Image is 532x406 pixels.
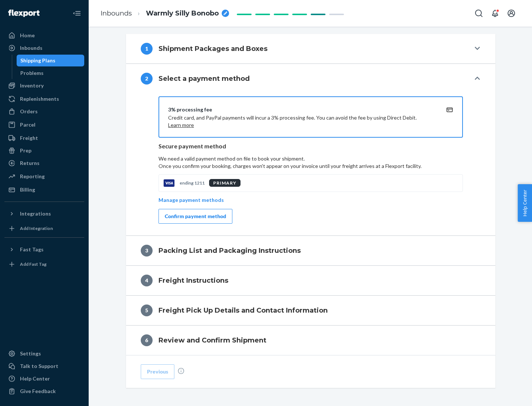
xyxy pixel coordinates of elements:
div: Replenishments [20,95,59,103]
div: Shipping Plans [20,57,55,64]
button: 1Shipment Packages and Boxes [126,34,495,63]
button: Open notifications [488,6,502,21]
p: Manage payment methods [158,196,224,204]
h4: Shipment Packages and Boxes [158,44,267,54]
div: Inventory [20,82,44,89]
button: 5Freight Pick Up Details and Contact Information [126,296,495,325]
div: 1 [141,43,153,55]
a: Parcel [4,119,84,131]
div: 3% processing fee [168,106,436,113]
p: Once you confirm your booking, charges won't appear on your invoice until your freight arrives at... [158,162,463,170]
button: Learn more [168,121,194,129]
button: Confirm payment method [158,209,232,224]
ol: breadcrumbs [95,3,235,24]
div: Help Center [20,375,50,382]
div: Orders [20,108,38,115]
div: Confirm payment method [165,213,226,220]
div: Fast Tags [20,246,44,253]
div: 2 [141,73,153,85]
div: 4 [141,275,153,286]
a: Settings [4,348,84,359]
div: Add Fast Tag [20,261,47,267]
div: Billing [20,186,35,193]
a: Problems [17,67,85,79]
div: Parcel [20,121,35,128]
a: Help Center [4,373,84,385]
a: Orders [4,106,84,117]
a: Billing [4,184,84,196]
button: Integrations [4,208,84,220]
button: Previous [141,364,174,379]
div: Integrations [20,210,51,217]
p: Credit card, and PayPal payments will incur a 3% processing fee. You can avoid the fee by using D... [168,114,436,129]
div: Returns [20,159,40,167]
a: Reporting [4,171,84,182]
h4: Packing List and Packaging Instructions [158,246,301,255]
div: Add Integration [20,225,53,231]
button: Open Search Box [471,6,486,21]
button: Give Feedback [4,385,84,397]
div: Settings [20,350,41,357]
a: Add Integration [4,223,84,234]
div: Freight [20,134,38,142]
button: Help Center [518,184,532,222]
button: Close Navigation [69,6,84,21]
a: Shipping Plans [17,55,85,66]
p: We need a valid payment method on file to book your shipment. [158,155,463,170]
div: Home [20,32,35,39]
button: Open account menu [504,6,519,21]
p: ending 1211 [180,180,205,186]
h4: Freight Pick Up Details and Contact Information [158,306,328,315]
button: 4Freight Instructions [126,266,495,295]
a: Replenishments [4,93,84,105]
span: Warmly Silly Bonobo [146,9,219,18]
div: Prep [20,147,31,154]
h4: Select a payment method [158,74,250,83]
div: Reporting [20,173,45,180]
div: Talk to Support [20,362,58,370]
div: 5 [141,304,153,316]
img: Flexport logo [8,10,40,17]
a: Add Fast Tag [4,258,84,270]
div: Problems [20,69,44,77]
button: 3Packing List and Packaging Instructions [126,236,495,265]
button: 6Review and Confirm Shipment [126,326,495,355]
a: Freight [4,132,84,144]
div: PRIMARY [209,179,241,187]
div: 6 [141,334,153,346]
a: Talk to Support [4,360,84,372]
h4: Freight Instructions [158,276,228,285]
div: Inbounds [20,44,42,52]
a: Inbounds [4,42,84,54]
h4: Review and Confirm Shipment [158,336,266,345]
div: 3 [141,245,153,257]
p: Secure payment method [158,142,463,151]
button: Fast Tags [4,244,84,255]
a: Inventory [4,80,84,92]
a: Home [4,30,84,41]
div: Give Feedback [20,388,56,395]
a: Prep [4,145,84,156]
a: Inbounds [100,9,132,17]
button: 2Select a payment method [126,64,495,93]
a: Returns [4,157,84,169]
